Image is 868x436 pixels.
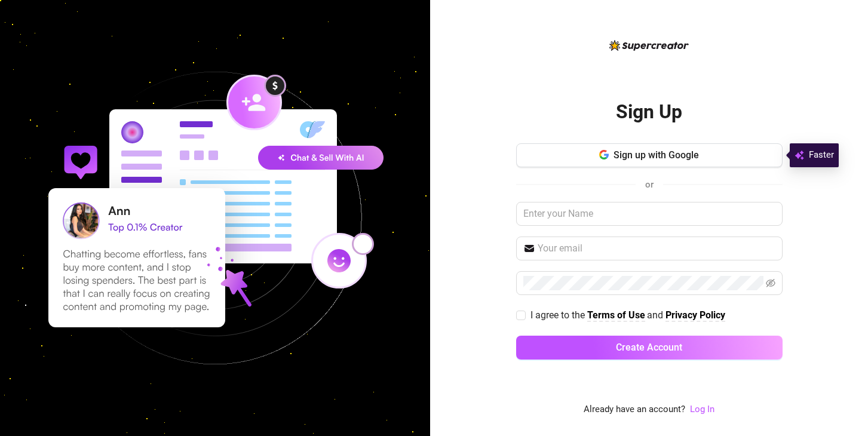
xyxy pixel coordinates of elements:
input: Enter your Name [516,202,783,226]
button: Create Account [516,336,783,360]
img: logo-BBDzfeDw.svg [609,40,689,51]
span: I agree to the [530,309,587,321]
button: Sign up with Google [516,143,783,167]
span: and [647,309,665,321]
span: Already have an account? [584,403,685,417]
span: eye-invisible [766,278,775,288]
a: Log In [690,403,714,417]
h2: Sign Up [616,100,682,124]
strong: Terms of Use [587,309,645,321]
a: Privacy Policy [665,309,725,322]
span: Faster [809,148,834,162]
span: or [645,179,654,190]
input: Your email [538,241,775,256]
a: Terms of Use [587,309,645,322]
img: svg%3e [795,148,804,162]
strong: Privacy Policy [665,309,725,321]
a: Log In [690,404,714,414]
img: signup-background-D0MIrEPF.svg [8,11,422,425]
span: Sign up with Google [614,149,699,161]
span: Create Account [616,342,682,353]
